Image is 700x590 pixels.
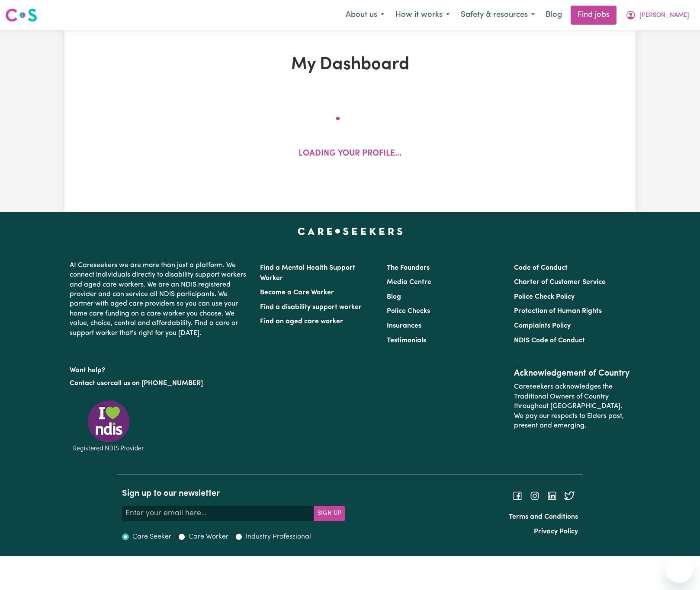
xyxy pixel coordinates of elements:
a: Blog [540,6,567,25]
a: Testimonials [387,337,426,344]
iframe: Button to launch messaging window [665,555,693,583]
a: The Founders [387,265,430,271]
h2: Sign up to our newsletter [122,488,345,499]
a: Become a Care Worker [260,289,334,296]
label: Care Seeker [132,532,171,542]
label: Care Worker [189,532,228,542]
a: Follow Careseekers on LinkedIn [547,492,557,499]
label: Industry Professional [246,532,311,542]
a: Find jobs [571,6,617,25]
p: or [70,375,250,392]
a: Find a Mental Health Support Worker [260,265,355,282]
a: Complaints Policy [514,322,571,329]
p: Careseekers acknowledges the Traditional Owners of Country throughout [GEOGRAPHIC_DATA]. We pay o... [514,379,630,434]
a: NDIS Code of Conduct [514,337,585,344]
button: How it works [390,6,455,24]
button: Safety & resources [455,6,540,24]
a: Find an aged care worker [260,318,343,325]
button: My Account [620,6,695,24]
h1: My Dashboard [165,54,535,75]
a: Contact us [70,380,104,387]
p: Want help? [70,362,250,375]
img: Registered NDIS provider [70,399,148,453]
a: call us on [PHONE_NUMBER] [110,380,203,387]
a: Follow Careseekers on Facebook [512,492,523,499]
a: Privacy Policy [534,528,578,535]
a: Police Checks [387,308,430,315]
a: Media Centre [387,279,431,286]
a: Protection of Human Rights [514,308,602,315]
a: Follow Careseekers on Instagram [530,492,540,499]
a: Insurances [387,322,421,329]
a: Charter of Customer Service [514,279,606,286]
input: Enter your email here... [122,506,314,521]
a: Careseekers logo [5,5,37,25]
button: About us [340,6,390,24]
span: [PERSON_NAME] [639,11,689,20]
img: Careseekers logo [5,7,37,23]
a: Code of Conduct [514,265,568,271]
a: Find a disability support worker [260,304,362,311]
button: Subscribe [314,506,345,521]
a: Terms and Conditions [509,513,578,520]
p: Loading your profile... [299,148,401,160]
a: Police Check Policy [514,293,575,300]
a: Follow Careseekers on Twitter [564,492,575,499]
h2: Acknowledgement of Country [514,368,630,379]
a: Blog [387,293,401,300]
a: Careseekers home page [298,228,403,235]
p: At Careseekers we are more than just a platform. We connect individuals directly to disability su... [70,257,250,341]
